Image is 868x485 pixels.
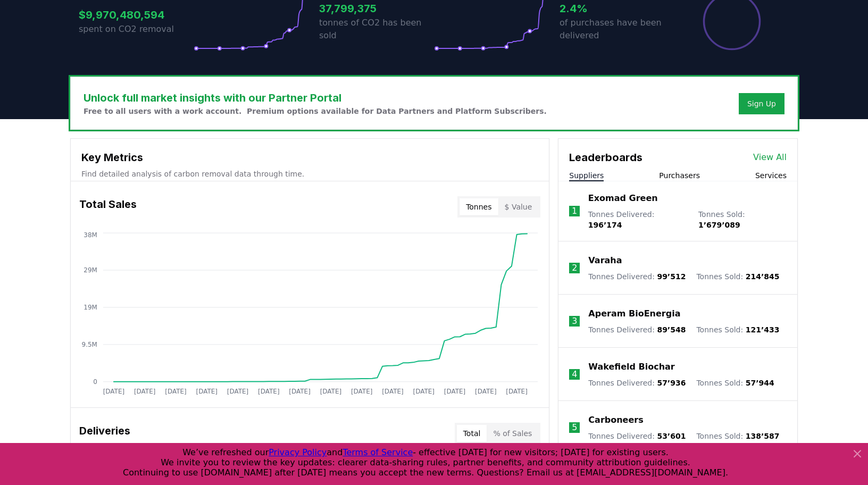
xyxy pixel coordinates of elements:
[560,1,674,16] h3: 2.4%
[165,388,187,395] tspan: [DATE]
[103,388,125,395] tspan: [DATE]
[657,272,686,281] span: 99’512
[572,262,577,274] p: 2
[696,431,779,441] p: Tonnes Sold :
[572,205,577,218] p: 1
[560,16,674,42] p: of purchases have been delivered
[572,315,577,328] p: 3
[696,271,779,282] p: Tonnes Sold :
[696,378,774,388] p: Tonnes Sold :
[79,423,130,444] h3: Deliveries
[84,266,97,274] tspan: 29M
[84,304,97,311] tspan: 19M
[569,149,642,165] h3: Leaderboards
[475,388,497,395] tspan: [DATE]
[320,388,342,395] tspan: [DATE]
[93,378,97,386] tspan: 0
[319,16,434,42] p: tonnes of CO2 has been sold
[588,361,674,373] a: Wakefield Biochar
[698,221,740,229] span: 1’679’089
[698,209,787,230] p: Tonnes Sold :
[444,388,466,395] tspan: [DATE]
[258,388,280,395] tspan: [DATE]
[84,90,547,106] h3: Unlock full market insights with our Partner Portal
[572,368,577,381] p: 4
[506,388,528,395] tspan: [DATE]
[746,272,780,281] span: 214’845
[746,379,774,387] span: 57’944
[134,388,156,395] tspan: [DATE]
[457,425,487,442] button: Total
[755,170,787,181] button: Services
[588,307,680,320] a: Aperam BioEnergia
[487,425,538,442] button: % of Sales
[588,254,622,267] a: Varaha
[569,170,604,181] button: Suppliers
[657,432,686,440] span: 53’601
[84,106,547,116] p: Free to all users with a work account. Premium options available for Data Partners and Platform S...
[588,431,686,441] p: Tonnes Delivered :
[227,388,249,395] tspan: [DATE]
[588,221,622,229] span: 196’174
[588,324,686,335] p: Tonnes Delivered :
[696,324,779,335] p: Tonnes Sold :
[659,170,700,181] button: Purchasers
[588,414,643,427] a: Carboneers
[79,23,194,36] p: spent on CO2 removal
[657,325,686,334] span: 89’548
[753,151,787,164] a: View All
[79,7,194,23] h3: $9,970,480,594
[747,98,776,109] a: Sign Up
[289,388,311,395] tspan: [DATE]
[498,198,539,215] button: $ Value
[588,271,686,282] p: Tonnes Delivered :
[81,149,538,165] h3: Key Metrics
[739,93,784,114] button: Sign Up
[82,341,97,348] tspan: 9.5M
[588,209,688,230] p: Tonnes Delivered :
[746,432,780,440] span: 138’587
[79,196,137,218] h3: Total Sales
[657,379,686,387] span: 57’936
[460,198,498,215] button: Tonnes
[588,192,658,205] a: Exomad Green
[81,169,538,179] p: Find detailed analysis of carbon removal data through time.
[572,421,577,434] p: 5
[746,325,780,334] span: 121’433
[382,388,404,395] tspan: [DATE]
[84,231,97,239] tspan: 38M
[413,388,435,395] tspan: [DATE]
[351,388,373,395] tspan: [DATE]
[196,388,218,395] tspan: [DATE]
[588,378,686,388] p: Tonnes Delivered :
[319,1,434,16] h3: 37,799,375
